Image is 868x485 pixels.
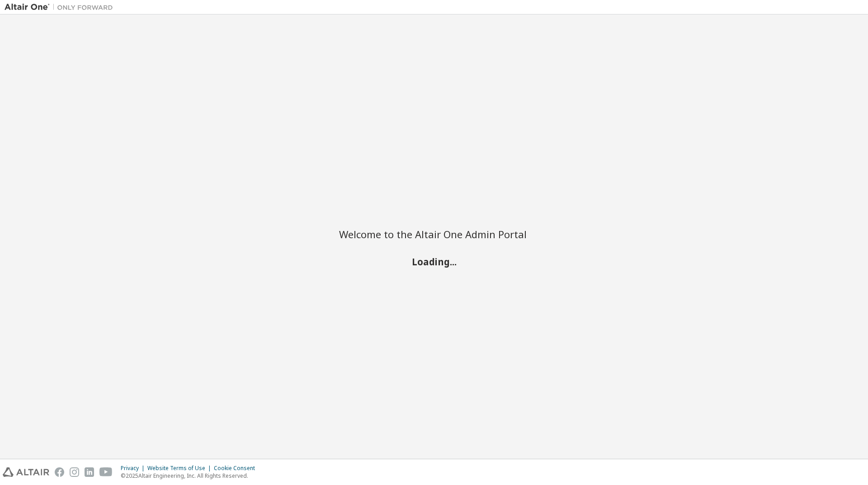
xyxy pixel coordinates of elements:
img: youtube.svg [99,467,113,477]
img: altair_logo.svg [3,467,49,477]
h2: Welcome to the Altair One Admin Portal [339,228,529,240]
img: instagram.svg [70,467,79,477]
div: Privacy [121,465,147,472]
img: linkedin.svg [85,467,94,477]
div: Website Terms of Use [147,465,214,472]
img: facebook.svg [55,467,64,477]
h2: Loading... [339,255,529,267]
p: © 2025 Altair Engineering, Inc. All Rights Reserved. [121,472,260,480]
img: Altair One [5,3,118,12]
div: Cookie Consent [214,465,260,472]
